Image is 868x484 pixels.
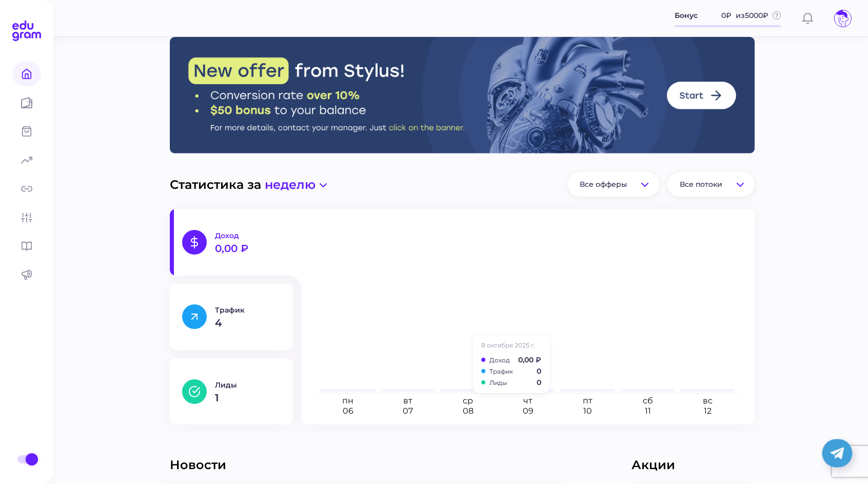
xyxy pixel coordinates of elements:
[215,318,281,328] p: 4
[523,396,532,405] text: чт
[632,457,755,472] div: Акции
[343,406,353,416] text: 06
[703,396,713,405] text: вс
[583,406,592,416] text: 10
[523,406,534,416] text: 09
[643,396,653,405] text: сб
[645,406,651,416] text: 11
[170,284,293,350] button: Трафик4
[680,180,722,189] span: Все потоки
[463,396,473,405] text: ср
[675,10,698,21] span: Бонус
[403,396,412,405] text: вт
[215,393,281,403] p: 1
[704,406,712,416] text: 12
[215,231,281,240] p: Доход
[170,37,755,153] img: Stylus Banner
[215,243,281,254] p: 0,00 ₽
[721,10,768,21] span: 0 ₽ из 5000 ₽
[215,380,281,390] p: Лиды
[580,180,627,189] span: Все офферы
[463,406,474,416] text: 08
[170,457,632,472] div: Новости
[265,177,315,192] span: неделю
[403,406,413,416] text: 07
[170,358,293,424] button: Лиды1
[215,305,281,315] p: Трафик
[170,172,755,197] div: Статистика за
[342,396,353,405] text: пн
[583,396,593,405] text: пт
[170,209,293,275] button: Доход0,00 ₽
